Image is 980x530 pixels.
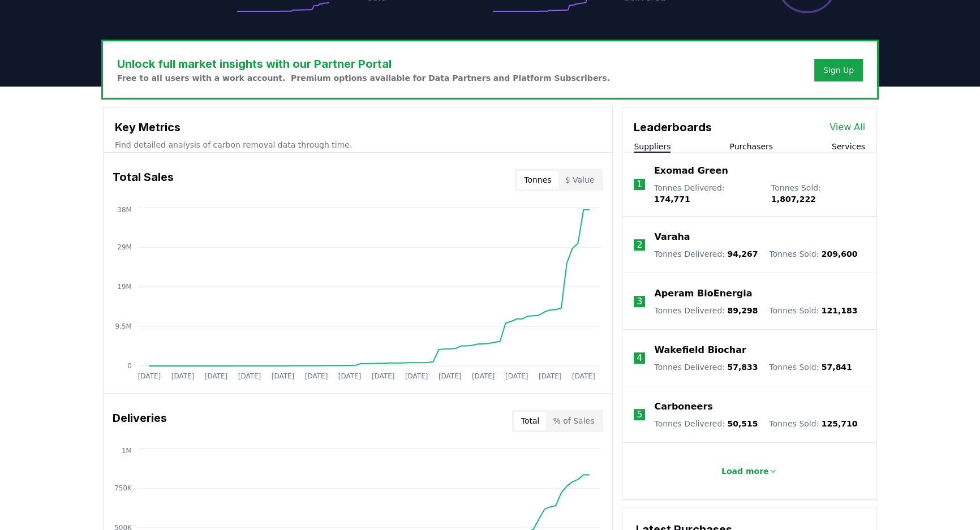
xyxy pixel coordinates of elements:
tspan: [DATE] [305,372,328,380]
tspan: [DATE] [138,372,161,380]
tspan: [DATE] [572,372,595,380]
button: Services [832,141,865,152]
span: 125,710 [822,419,858,428]
span: 94,267 [727,249,758,258]
a: Carboneers [654,400,712,413]
p: Load more [721,466,769,477]
a: Varaha [654,230,690,244]
button: Load more [712,460,787,482]
p: Tonnes Delivered : [654,361,758,373]
button: Total [514,412,547,430]
tspan: [DATE] [272,372,295,380]
p: Tonnes Sold : [769,248,857,260]
p: Free to all users with a work account. Premium options available for Data Partners and Platform S... [117,72,610,84]
tspan: [DATE] [205,372,228,380]
tspan: [DATE] [372,372,395,380]
button: Tonnes [517,171,558,189]
tspan: 19M [117,283,132,291]
tspan: [DATE] [238,372,261,380]
h3: Key Metrics [115,119,601,136]
h3: Unlock full market insights with our Partner Portal [117,55,610,72]
tspan: [DATE] [338,372,362,380]
tspan: [DATE] [472,372,495,380]
span: 57,833 [727,363,758,372]
tspan: 750K [114,484,132,492]
p: Tonnes Delivered : [654,418,758,429]
a: Aperam BioEnergia [654,287,752,300]
span: 50,515 [727,419,758,428]
a: Wakefield Biochar [654,343,746,357]
p: Tonnes Sold : [769,418,857,429]
span: 89,298 [727,306,758,315]
button: Purchasers [729,141,773,152]
a: Sign Up [823,64,854,76]
tspan: [DATE] [171,372,195,380]
button: Suppliers [634,141,670,152]
button: Sign Up [814,59,863,81]
p: Tonnes Sold : [769,305,857,316]
p: Tonnes Sold : [771,182,865,205]
span: 121,183 [822,306,858,315]
tspan: 1M [122,447,132,455]
h3: Deliveries [113,410,167,432]
tspan: 29M [117,243,132,251]
a: View All [829,120,865,134]
span: 1,807,222 [771,195,816,204]
p: 2 [637,238,642,252]
button: % of Sales [546,412,601,430]
h3: Total Sales [113,169,174,191]
span: 209,600 [822,249,858,258]
tspan: [DATE] [439,372,462,380]
p: 1 [637,178,642,191]
span: 57,841 [822,363,852,372]
p: Find detailed analysis of carbon removal data through time. [115,139,601,150]
tspan: 38M [117,206,132,214]
tspan: [DATE] [405,372,428,380]
span: 174,771 [654,195,690,204]
p: 4 [637,351,642,365]
a: Exomad Green [654,164,728,178]
p: 5 [637,408,642,421]
tspan: 9.5M [115,322,132,330]
tspan: 0 [127,362,132,370]
button: $ Value [558,171,601,189]
h3: Leaderboards [634,119,712,136]
p: Tonnes Delivered : [654,248,758,260]
tspan: [DATE] [539,372,562,380]
p: Tonnes Delivered : [654,182,760,205]
p: Tonnes Sold : [769,361,852,373]
p: Tonnes Delivered : [654,305,758,316]
p: 3 [637,295,642,308]
tspan: [DATE] [505,372,528,380]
